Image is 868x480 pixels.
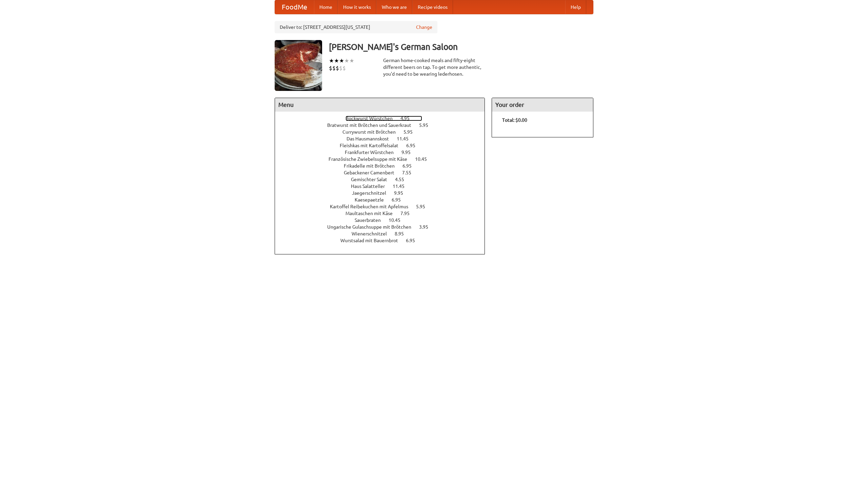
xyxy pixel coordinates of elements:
[415,156,434,162] span: 10.45
[344,163,424,169] a: Frikadelle mit Brötchen 6.95
[336,64,339,72] li: $
[330,204,438,209] a: Kartoffel Reibekuchen mit Apfelmus 5.95
[329,40,593,54] h3: [PERSON_NAME]'s German Saloon
[346,116,399,121] span: Bockwurst Würstchen
[400,211,416,216] span: 7.95
[329,57,334,64] li: ★
[338,0,376,14] a: How it works
[339,57,344,64] li: ★
[344,163,401,169] span: Frikadelle mit Brötchen
[419,224,435,230] span: 3.95
[275,98,485,112] h4: Menu
[344,170,424,175] a: Gebackener Camenbert 7.55
[329,156,439,162] a: Französische Zwiebelsuppe mit Käse 10.45
[344,170,401,175] span: Gebackener Camenbert
[394,190,410,196] span: 9.95
[327,122,418,128] span: Bratwurst mit Brötchen und Sauerkraut
[340,238,428,243] a: Wurstsalad mit Bauernbrot 6.95
[275,21,437,33] div: Deliver to: [STREET_ADDRESS][US_STATE]
[416,24,432,31] a: Change
[395,231,411,236] span: 8.95
[400,116,416,121] span: 4.95
[347,136,396,141] span: Das Hausmannskost
[403,129,419,135] span: 5.95
[392,197,408,203] span: 6.95
[406,238,422,243] span: 6.95
[346,211,422,216] a: Maultaschen mit Käse 7.95
[339,64,342,72] li: $
[376,0,412,14] a: Who we are
[329,156,414,162] span: Französische Zwiebelsuppe mit Käse
[355,217,388,223] span: Sauerbraten
[345,150,400,155] span: Frankfurter Würstchen
[340,143,405,148] span: Fleishkas mit Kartoffelsalat
[330,204,415,209] span: Kartoffel Reibekuchen mit Apfelmus
[329,64,332,72] li: $
[344,57,349,64] li: ★
[342,129,425,135] a: Currywurst mit Brötchen 5.95
[349,57,354,64] li: ★
[352,231,416,236] a: Wienerschnitzel 8.95
[401,150,417,155] span: 9.95
[352,231,394,236] span: Wienerschnitzel
[351,184,417,189] a: Haus Salatteller 11.45
[351,177,417,182] a: Gemischter Salat 4.55
[389,217,407,223] span: 10.45
[340,143,428,148] a: Fleishkas mit Kartoffelsalat 6.95
[351,177,394,182] span: Gemischter Salat
[275,40,322,91] img: angular.jpg
[402,170,418,175] span: 7.55
[327,224,418,230] span: Ungarische Gulaschsuppe mit Brötchen
[327,224,441,230] a: Ungarische Gulaschsuppe mit Brötchen 3.95
[355,197,391,203] span: Kaesepaetzle
[502,117,527,123] b: Total: $0.00
[393,184,411,189] span: 11.45
[406,143,422,148] span: 6.95
[412,0,453,14] a: Recipe videos
[345,150,423,155] a: Frankfurter Würstchen 9.95
[346,116,422,121] a: Bockwurst Würstchen 4.95
[352,190,393,196] span: Jaegerschnitzel
[342,129,402,135] span: Currywurst mit Brötchen
[352,190,416,196] a: Jaegerschnitzel 9.95
[275,0,314,14] a: FoodMe
[355,197,413,203] a: Kaesepaetzle 6.95
[342,64,346,72] li: $
[334,57,339,64] li: ★
[402,163,418,169] span: 6.95
[419,122,435,128] span: 5.95
[492,98,593,112] h4: Your order
[327,122,441,128] a: Bratwurst mit Brötchen und Sauerkraut 5.95
[397,136,415,141] span: 11.45
[340,238,405,243] span: Wurstsalad mit Bauernbrot
[416,204,432,209] span: 5.95
[565,0,586,14] a: Help
[346,211,399,216] span: Maultaschen mit Käse
[314,0,338,14] a: Home
[347,136,421,141] a: Das Hausmannskost 11.45
[355,217,413,223] a: Sauerbraten 10.45
[351,184,392,189] span: Haus Salatteller
[395,177,411,182] span: 4.55
[383,57,485,77] div: German home-cooked meals and fifty-eight different beers on tap. To get more authentic, you'd nee...
[332,64,336,72] li: $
